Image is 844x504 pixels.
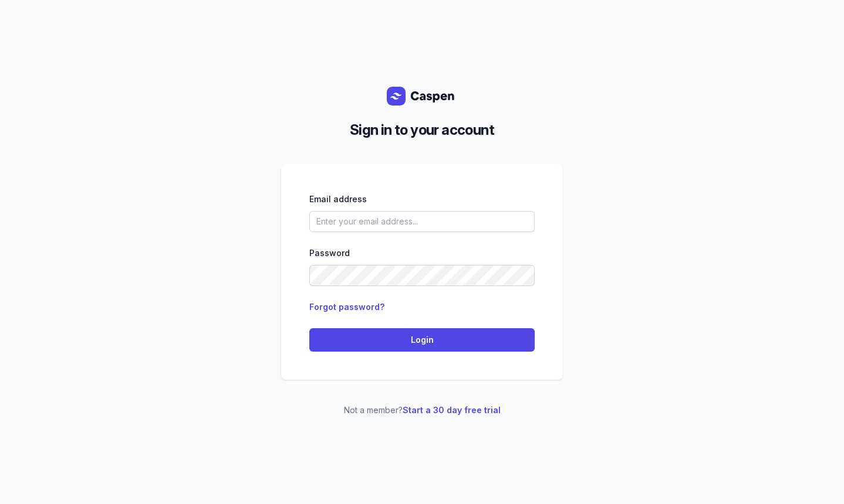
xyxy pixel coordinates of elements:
[309,302,384,312] a: Forgot password?
[281,403,563,417] p: Not a member?
[309,211,535,232] input: Enter your email address...
[291,120,553,141] h2: Sign in to your account
[309,192,535,206] div: Email address
[309,328,535,352] button: Login
[309,246,535,260] div: Password
[403,405,501,415] a: Start a 30 day free trial
[316,333,528,347] span: Login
